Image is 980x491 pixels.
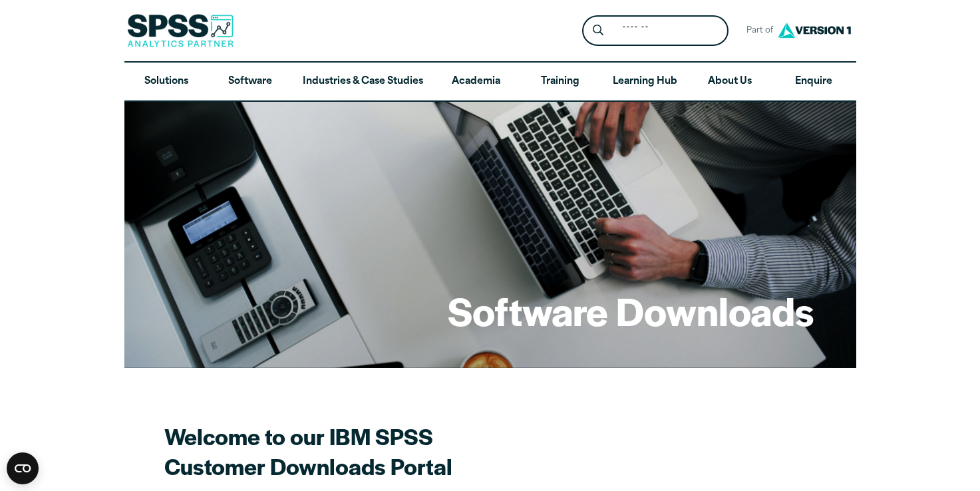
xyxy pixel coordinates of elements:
a: Solutions [124,63,208,101]
button: Search magnifying glass icon [585,19,610,43]
a: About Us [688,63,772,101]
h2: Welcome to our IBM SPSS Customer Downloads Portal [164,421,630,481]
form: Site Header Search Form [582,15,729,47]
h1: Software Downloads [448,285,814,337]
img: Version1 Logo [774,18,854,43]
a: Enquire [772,63,856,101]
span: Part of [739,21,774,41]
svg: Search magnifying glass icon [593,25,603,36]
button: Open CMP widget [7,452,39,484]
img: SPSS Analytics Partner [127,14,234,47]
a: Software [208,63,292,101]
a: Learning Hub [602,63,688,101]
nav: Desktop version of site main menu [124,63,856,101]
a: Training [518,63,601,101]
a: Academia [434,63,518,101]
a: Industries & Case Studies [292,63,434,101]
